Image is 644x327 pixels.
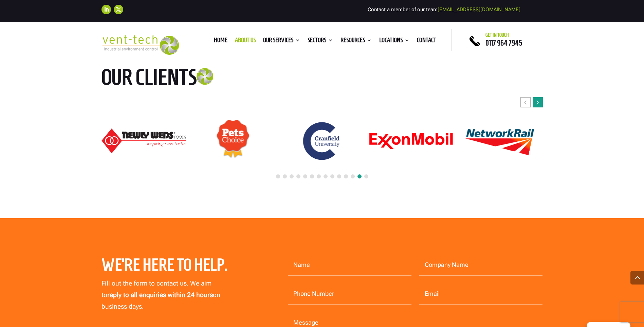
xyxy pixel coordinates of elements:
[263,38,300,45] a: Our Services
[279,119,364,163] div: 20 / 24
[485,32,509,38] span: Get in touch
[438,6,520,13] a: [EMAIL_ADDRESS][DOMAIN_NAME]
[288,255,411,276] input: Name
[520,97,531,107] div: Previous slide
[419,283,543,305] input: Email
[379,38,409,45] a: Locations
[369,133,453,150] img: ExonMobil logo
[214,38,227,45] a: Home
[102,128,186,153] img: Newly-Weds_Logo
[102,35,179,55] img: 2023-09-27T08_35_16.549ZVENT-TECH---Clear-background
[102,5,111,14] a: Follow on LinkedIn
[102,279,211,299] span: Fill out the form to contact us. We aim to
[235,38,256,45] a: About us
[102,255,243,278] h2: We’re here to help.
[341,38,372,45] a: Resources
[102,66,247,92] h2: Our clients
[308,38,333,45] a: Sectors
[369,132,454,150] div: 21 / 24
[114,5,123,14] a: Follow on X
[288,283,411,305] input: Phone Number
[300,119,344,163] img: Cranfield University logo
[485,39,522,47] a: 0117 964 7945
[533,97,543,107] div: Next slide
[458,121,542,161] img: Network Rail logo
[368,6,520,13] span: Contact a member of our team
[417,38,436,45] a: Contact
[101,128,186,154] div: 18 / 24
[419,255,543,276] input: Company Name
[458,121,542,161] div: 22 / 24
[190,119,275,163] div: 19 / 24
[107,291,213,299] strong: reply to all enquiries within 24 hours
[216,120,250,162] img: Pets Choice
